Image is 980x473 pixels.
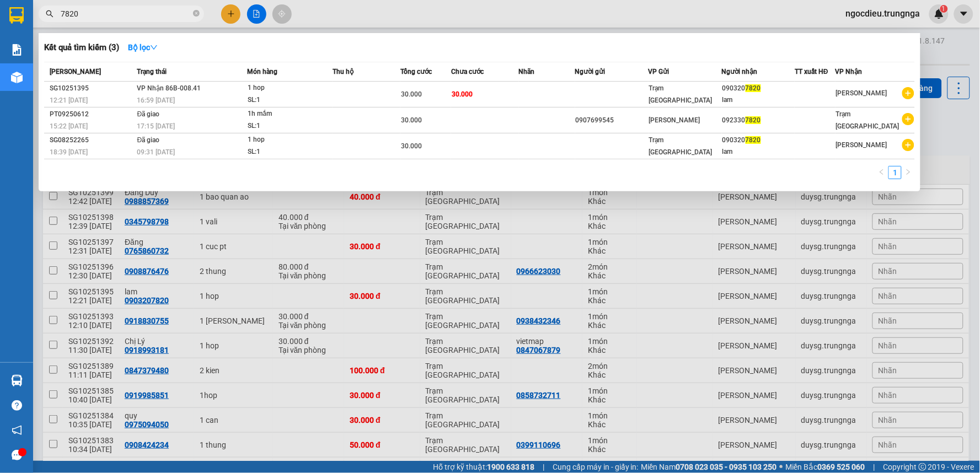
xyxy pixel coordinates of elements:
[649,116,700,124] span: [PERSON_NAME]
[137,148,175,156] span: 09:31 [DATE]
[902,87,914,99] span: plus-circle
[905,169,912,175] span: right
[746,136,761,144] span: 7820
[746,116,761,124] span: 7820
[137,110,160,118] span: Đã giao
[888,166,902,179] li: 1
[519,68,535,76] span: Nhãn
[836,68,863,76] span: VP Nhận
[137,136,160,144] span: Đã giao
[248,134,330,146] div: 1 hop
[50,135,134,146] div: SG08252265
[722,83,795,94] div: 090320
[50,68,101,76] span: [PERSON_NAME]
[401,116,422,124] span: 30.000
[50,148,88,156] span: 18:39 [DATE]
[649,68,670,76] span: VP Gửi
[875,166,888,179] button: left
[879,169,885,175] span: left
[248,108,330,120] div: 1h mắm
[128,43,158,52] strong: Bộ lọc
[836,89,887,97] span: [PERSON_NAME]
[248,82,330,94] div: 1 hop
[248,146,330,158] div: SL: 1
[889,166,901,179] a: 1
[248,120,330,132] div: SL: 1
[401,142,422,150] span: 30.000
[333,68,354,76] span: Thu hộ
[137,68,167,76] span: Trạng thái
[46,10,53,18] span: search
[12,450,22,460] span: message
[722,115,795,126] div: 092330
[875,166,888,179] li: Previous Page
[44,42,119,53] h3: Kết quả tìm kiếm ( 3 )
[746,84,761,92] span: 7820
[722,94,795,106] div: lam
[193,9,200,19] span: close-circle
[902,166,915,179] button: right
[150,44,158,51] span: down
[902,139,914,151] span: plus-circle
[50,109,134,120] div: PT09250612
[11,44,23,56] img: solution-icon
[248,94,330,106] div: SL: 1
[451,68,484,76] span: Chưa cước
[575,68,606,76] span: Người gửi
[61,8,191,20] input: Tìm tên, số ĐT hoặc mã đơn
[50,96,88,104] span: 12:21 [DATE]
[137,122,175,130] span: 17:15 [DATE]
[9,7,24,24] img: logo-vxr
[50,122,88,130] span: 15:22 [DATE]
[247,68,277,76] span: Món hàng
[12,425,22,436] span: notification
[722,146,795,158] div: lam
[649,84,713,104] span: Trạm [GEOGRAPHIC_DATA]
[649,136,713,156] span: Trạm [GEOGRAPHIC_DATA]
[137,96,175,104] span: 16:59 [DATE]
[836,110,899,130] span: Trạm [GEOGRAPHIC_DATA]
[452,90,473,98] span: 30.000
[400,68,432,76] span: Tổng cước
[722,135,795,146] div: 090320
[137,84,201,92] span: VP Nhận 86B-008.41
[119,39,167,56] button: Bộ lọcdown
[902,113,914,125] span: plus-circle
[11,72,23,83] img: warehouse-icon
[12,400,22,411] span: question-circle
[902,166,915,179] li: Next Page
[795,68,828,76] span: TT xuất HĐ
[836,141,887,149] span: [PERSON_NAME]
[401,90,422,98] span: 30.000
[722,68,758,76] span: Người nhận
[576,115,648,126] div: 0907699545
[193,10,200,17] span: close-circle
[50,83,134,94] div: SG10251395
[11,375,23,386] img: warehouse-icon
